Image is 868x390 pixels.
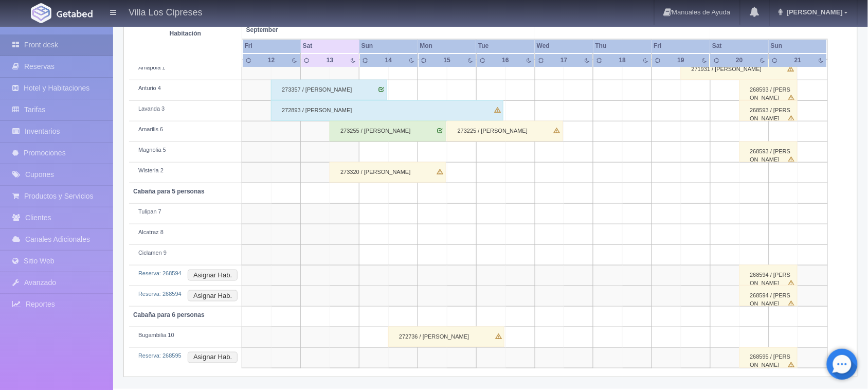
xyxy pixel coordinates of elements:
th: Sat [301,39,359,53]
div: 268593 / [PERSON_NAME] [739,80,798,100]
th: Thu [593,39,652,53]
span: September [246,26,355,34]
div: 15 [438,56,456,64]
div: 272736 / [PERSON_NAME] [388,327,504,347]
div: Magnolia 5 [133,146,238,154]
div: 19 [672,56,690,64]
th: Wed [535,39,593,53]
b: Cabaña para 5 personas [133,188,205,195]
div: Ciclamen 9 [133,249,238,257]
div: 273255 / [PERSON_NAME] [330,121,446,141]
div: 273225 / [PERSON_NAME] [447,121,563,141]
div: 13 [321,56,339,64]
a: Reserva: 268594 [138,270,182,276]
strong: Habitación [170,29,201,37]
span: [PERSON_NAME] [784,8,843,16]
div: 268594 / [PERSON_NAME] [739,265,798,286]
div: Amarilis 6 [133,126,238,134]
div: 271931 / [PERSON_NAME] [681,59,797,80]
div: 17 [555,56,573,64]
button: Asignar Hab. [188,352,238,363]
button: Asignar Hab. [188,290,238,302]
div: Alcatraz 8 [133,228,238,237]
button: Asignar Hab. [188,270,238,281]
div: 21 [789,56,807,64]
th: Fri [652,39,711,53]
div: 14 [379,56,397,64]
div: 16 [497,56,515,64]
div: Anturio 4 [133,84,238,93]
div: 18 [613,56,631,64]
th: Sun [769,39,827,53]
div: 268594 / [PERSON_NAME] [739,286,798,306]
img: Getabed [57,10,93,17]
th: Sun [359,39,418,53]
div: 268593 / [PERSON_NAME] [739,141,798,162]
div: 268593 / [PERSON_NAME] [739,100,798,121]
div: 272893 / [PERSON_NAME] [271,100,503,121]
div: Tulipan 7 [133,208,238,216]
div: 12 [262,56,280,64]
a: Reserva: 268595 [138,352,182,359]
div: Amapola 1 [133,64,238,72]
div: Lavanda 3 [133,105,238,113]
a: Reserva: 268594 [138,291,182,297]
div: 268595 / [PERSON_NAME] [739,347,798,368]
th: Fri [242,39,301,53]
th: Sat [710,39,769,53]
th: Mon [418,39,477,53]
img: Getabed [31,3,51,23]
div: 20 [731,56,749,64]
b: Cabaña para 6 personas [133,311,205,318]
div: 273357 / [PERSON_NAME] [271,80,387,100]
div: Bugambilia 10 [133,331,238,340]
div: 273320 / [PERSON_NAME] [330,162,446,183]
th: Tue [476,39,535,53]
div: Wisteria 2 [133,167,238,175]
h4: Villa Los Cipreses [129,5,203,18]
